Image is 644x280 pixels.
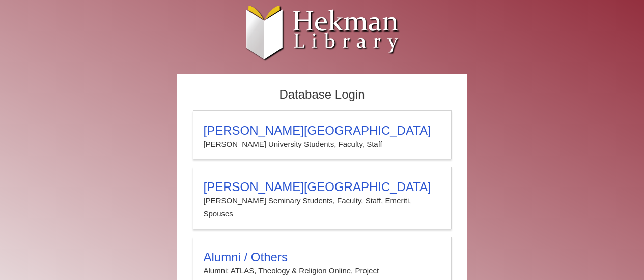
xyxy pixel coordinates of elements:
[204,138,441,151] p: [PERSON_NAME] University Students, Faculty, Staff
[204,250,441,264] h3: Alumni / Others
[188,84,457,105] h2: Database Login
[193,167,452,229] a: [PERSON_NAME][GEOGRAPHIC_DATA][PERSON_NAME] Seminary Students, Faculty, Staff, Emeriti, Spouses
[204,180,441,194] h3: [PERSON_NAME][GEOGRAPHIC_DATA]
[193,110,452,159] a: [PERSON_NAME][GEOGRAPHIC_DATA][PERSON_NAME] University Students, Faculty, Staff
[204,123,441,138] h3: [PERSON_NAME][GEOGRAPHIC_DATA]
[204,194,441,221] p: [PERSON_NAME] Seminary Students, Faculty, Staff, Emeriti, Spouses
